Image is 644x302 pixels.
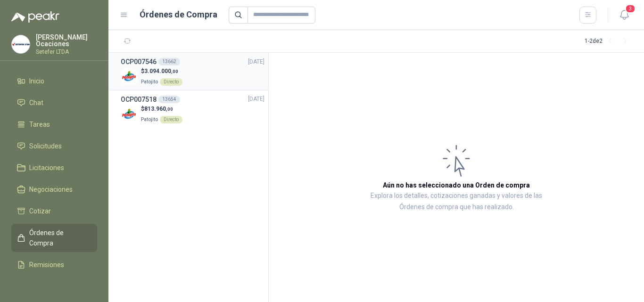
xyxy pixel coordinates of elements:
div: Directo [160,78,182,86]
h3: OCP007518 [121,94,157,105]
h1: Órdenes de Compra [140,8,217,21]
a: Remisiones [11,256,97,274]
p: $ [141,105,182,114]
span: Cotizar [29,206,51,216]
img: Company Logo [121,106,137,122]
span: ,00 [171,69,178,74]
h3: Aún no has seleccionado una Orden de compra [383,180,530,190]
a: Órdenes de Compra [11,224,97,252]
p: [PERSON_NAME] Ocaciones [36,34,97,47]
h3: OCP007546 [121,57,157,67]
img: Company Logo [121,68,137,85]
a: Tareas [11,115,97,133]
a: Licitaciones [11,159,97,177]
a: Configuración [11,278,97,295]
span: Licitaciones [29,163,64,173]
div: 1 - 2 de 2 [585,34,633,49]
span: [DATE] [248,57,264,66]
a: Inicio [11,72,97,90]
span: Patojito [141,79,158,84]
a: Chat [11,94,97,112]
span: Remisiones [29,260,64,270]
div: 13662 [158,58,180,65]
p: Setefer LTDA [36,49,97,55]
span: [DATE] [248,95,264,104]
button: 3 [616,7,633,24]
span: Solicitudes [29,141,62,151]
span: 3 [625,4,636,13]
div: Directo [160,116,182,123]
span: Inicio [29,76,44,86]
span: 3.094.000 [144,68,178,74]
a: Negociaciones [11,180,97,198]
span: ,00 [166,106,173,112]
a: OCP00751813654[DATE] Company Logo$813.960,00PatojitoDirecto [121,94,264,124]
a: Solicitudes [11,137,97,155]
img: Logo peakr [11,11,59,23]
div: 13654 [158,96,180,103]
span: Tareas [29,119,50,130]
span: Negociaciones [29,184,73,195]
p: Explora los detalles, cotizaciones ganadas y valores de las Órdenes de compra que has realizado. [363,190,550,213]
img: Company Logo [12,35,30,53]
span: Órdenes de Compra [29,228,88,248]
span: 813.960 [144,106,173,112]
span: Patojito [141,117,158,122]
p: $ [141,67,182,76]
a: Cotizar [11,202,97,220]
a: OCP00754613662[DATE] Company Logo$3.094.000,00PatojitoDirecto [121,57,264,86]
span: Chat [29,98,43,108]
